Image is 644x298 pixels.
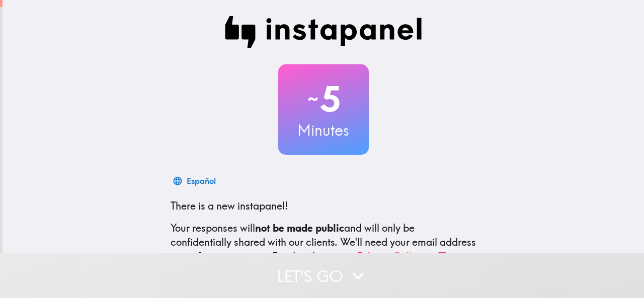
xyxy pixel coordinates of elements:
p: Your responses will and will only be confidentially shared with our clients. We'll need your emai... [171,221,476,263]
span: ~ [306,84,320,114]
h2: 5 [278,78,369,120]
h3: Minutes [278,120,369,141]
img: Instapanel [225,16,422,48]
b: not be made public [255,222,344,234]
button: Español [171,171,220,191]
div: Español [187,174,216,188]
span: There is a new instapanel! [171,200,288,212]
a: Privacy Policy [357,250,423,262]
a: Terms [440,250,468,262]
